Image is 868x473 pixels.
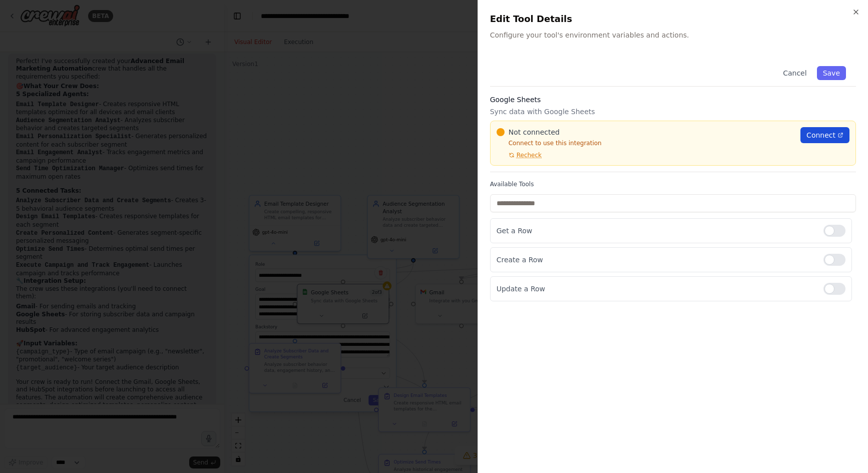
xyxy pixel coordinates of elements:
[490,12,856,26] h2: Edit Tool Details
[509,127,560,137] span: Not connected
[490,107,856,117] p: Sync data with Google Sheets
[497,284,815,294] p: Update a Row
[497,139,794,147] p: Connect to use this integration
[800,127,849,143] a: Connect
[497,151,542,159] button: Recheck
[517,151,542,159] span: Recheck
[490,95,856,105] h3: Google Sheets
[497,255,815,265] p: Create a Row
[490,30,856,40] p: Configure your tool's environment variables and actions.
[490,180,856,188] label: Available Tools
[806,130,835,140] span: Connect
[817,66,846,80] button: Save
[497,226,815,236] p: Get a Row
[777,66,812,80] button: Cancel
